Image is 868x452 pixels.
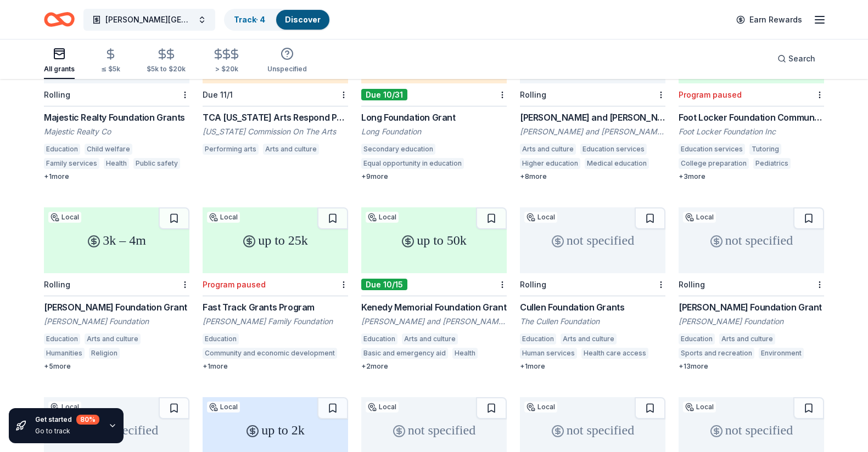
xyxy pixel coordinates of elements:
[361,316,507,327] div: [PERSON_NAME] and [PERSON_NAME] Memorial Foundation
[581,348,648,359] div: Health care access
[520,158,580,169] div: Higher education
[520,18,665,181] a: not specifiedLocalRolling[PERSON_NAME] and [PERSON_NAME] Foundation Grant[PERSON_NAME] and [PERSO...
[361,111,507,124] div: Long Foundation Grant
[203,111,348,124] div: TCA [US_STATE] Arts Respond Performance Support
[361,144,435,155] div: Secondary education
[580,144,647,155] div: Education services
[147,43,186,79] button: $5k to $20k
[520,126,665,137] div: [PERSON_NAME] and [PERSON_NAME] Foundation
[101,65,120,74] div: ≤ $5k
[48,212,81,223] div: Local
[44,18,189,181] a: not specifiedLocalRollingMajestic Realty Foundation GrantsMajestic Realty CoEducationChild welfar...
[361,279,407,290] div: Due 10/15
[679,334,715,344] div: Education
[679,18,824,181] a: 25k – 100kLocalProgram pausedFoot Locker Foundation Community Empowerment ProgramFoot Locker Foun...
[267,65,307,74] div: Unspecified
[44,362,189,371] div: + 5 more
[361,126,507,137] div: Long Foundation
[44,65,75,74] div: All grants
[769,48,824,70] button: Search
[234,15,265,24] a: Track· 4
[679,316,824,327] div: [PERSON_NAME] Foundation
[44,158,99,169] div: Family services
[520,111,665,124] div: [PERSON_NAME] and [PERSON_NAME] Foundation Grant
[44,111,189,124] div: Majestic Realty Foundation Grants
[361,18,507,181] a: 5k – 20kLocalDue 10/31Long Foundation GrantLong FoundationSecondary educationEqual opportunity in...
[124,348,181,359] div: Human services
[212,65,241,74] div: > $20k
[452,348,478,359] div: Health
[267,43,307,79] button: Unspecified
[679,301,824,314] div: [PERSON_NAME] Foundation Grant
[147,65,186,74] div: $5k to $20k
[679,280,705,289] div: Rolling
[520,207,665,273] div: not specified
[679,111,824,124] div: Foot Locker Foundation Community Empowerment Program
[679,90,742,99] div: Program paused
[44,316,189,327] div: [PERSON_NAME] Foundation
[76,415,99,425] div: 80 %
[361,172,507,181] div: + 9 more
[203,348,337,359] div: Community and economic development
[361,158,464,169] div: Equal opportunity in education
[212,43,241,79] button: > $20k
[679,158,749,169] div: College preparation
[679,207,824,273] div: not specified
[749,144,781,155] div: Tutoring
[679,172,824,181] div: + 3 more
[520,301,665,314] div: Cullen Foundation Grants
[679,362,824,371] div: + 13 more
[44,7,75,32] a: Home
[361,362,507,371] div: + 2 more
[759,348,804,359] div: Environment
[203,316,348,327] div: [PERSON_NAME] Family Foundation
[203,144,259,155] div: Performing arts
[44,280,70,289] div: Rolling
[366,402,399,413] div: Local
[263,144,319,155] div: Arts and culture
[719,334,775,344] div: Arts and culture
[35,427,99,436] div: Go to track
[520,334,556,344] div: Education
[361,301,507,314] div: Kenedy Memorial Foundation Grant
[679,207,824,371] a: not specifiedLocalRolling[PERSON_NAME] Foundation Grant[PERSON_NAME] FoundationEducationArts and ...
[35,415,99,425] div: Get started
[520,144,576,155] div: Arts and culture
[361,348,448,359] div: Basic and emergency aid
[402,334,458,344] div: Arts and culture
[203,301,348,314] div: Fast Track Grants Program
[788,52,815,65] span: Search
[585,158,649,169] div: Medical education
[683,402,716,413] div: Local
[101,43,120,79] button: ≤ $5k
[753,158,791,169] div: Pediatrics
[203,280,266,289] div: Program paused
[366,212,399,223] div: Local
[44,43,75,79] button: All grants
[524,402,557,413] div: Local
[44,172,189,181] div: + 1 more
[207,212,240,223] div: Local
[83,9,215,31] button: [PERSON_NAME][GEOGRAPHIC_DATA]
[361,334,397,344] div: Education
[520,172,665,181] div: + 8 more
[730,10,809,30] a: Earn Rewards
[520,207,665,371] a: not specifiedLocalRollingCullen Foundation GrantsThe Cullen FoundationEducationArts and cultureHu...
[203,18,348,158] a: 75 – 8kLocalDue 11/1TCA [US_STATE] Arts Respond Performance Support[US_STATE] Commission On The A...
[44,348,85,359] div: Humanities
[203,362,348,371] div: + 1 more
[44,207,189,273] div: 3k – 4m
[361,207,507,273] div: up to 50k
[85,334,141,344] div: Arts and culture
[561,334,617,344] div: Arts and culture
[520,280,546,289] div: Rolling
[44,301,189,314] div: [PERSON_NAME] Foundation Grant
[85,144,132,155] div: Child welfare
[679,348,754,359] div: Sports and recreation
[89,348,120,359] div: Religion
[285,15,321,24] a: Discover
[44,334,80,344] div: Education
[361,207,507,371] a: up to 50kLocalDue 10/15Kenedy Memorial Foundation Grant[PERSON_NAME] and [PERSON_NAME] Memorial F...
[104,158,129,169] div: Health
[133,158,180,169] div: Public safety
